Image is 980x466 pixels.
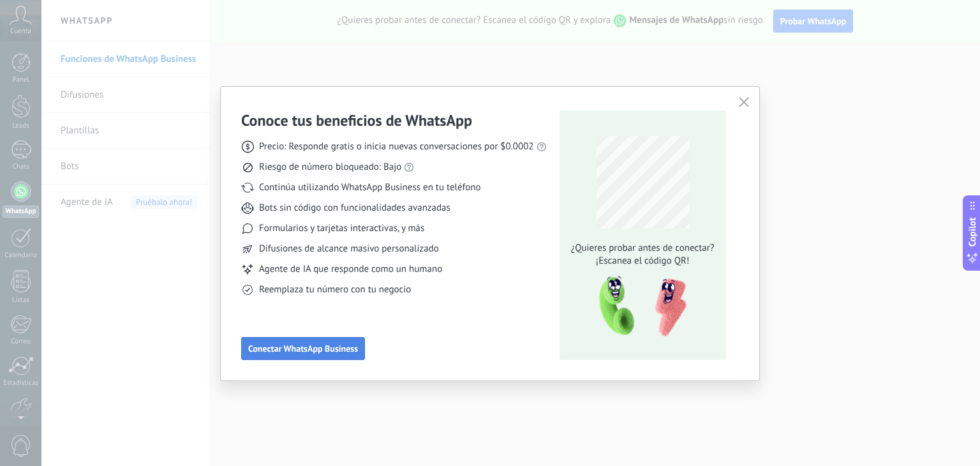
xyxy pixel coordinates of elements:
span: ¡Escanea el código QR! [567,255,718,267]
span: Formularios y tarjetas interactivas, y más [259,222,424,235]
span: Difusiones de alcance masivo personalizado [259,243,439,255]
button: Conectar WhatsApp Business [241,337,365,360]
span: ¿Quieres probar antes de conectar? [567,242,718,255]
span: Precio: Responde gratis o inicia nuevas conversaciones por $0.0002 [259,140,534,153]
span: Conectar WhatsApp Business [248,344,358,353]
span: Reemplaza tu número con tu negocio [259,283,411,296]
h3: Conoce tus beneficios de WhatsApp [241,110,472,130]
span: Riesgo de número bloqueado: Bajo [259,161,401,174]
img: qr-pic-1x.png [588,273,689,341]
span: Bots sin código con funcionalidades avanzadas [259,202,450,214]
span: Copilot [966,218,979,247]
span: Agente de IA que responde como un humano [259,263,442,276]
span: Continúa utilizando WhatsApp Business en tu teléfono [259,181,480,194]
